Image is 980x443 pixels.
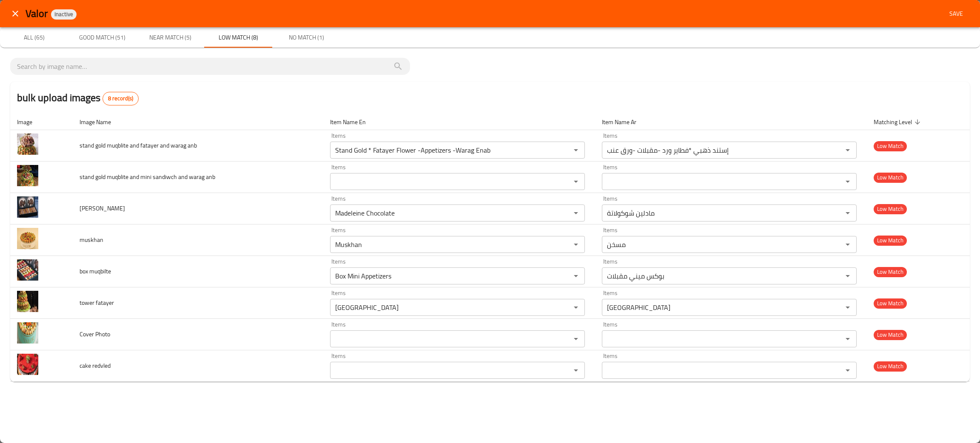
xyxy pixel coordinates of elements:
[17,354,38,375] img: cake redvled
[570,333,582,345] button: Open
[570,176,582,187] button: Open
[874,361,907,371] span: Low Match
[103,94,138,103] span: 8 record(s)
[17,259,38,281] img: box muqbilte
[842,207,854,219] button: Open
[103,92,139,105] div: Total records count
[595,114,867,130] th: Item Name Ar
[80,117,122,127] span: Image Name
[570,144,582,156] button: Open
[17,165,38,186] img: stand gold muqblite and mini sandiwch and warag anb
[17,322,38,344] img: Cover Photo
[842,239,854,250] button: Open
[17,90,139,105] h2: bulk upload images
[5,32,63,43] span: All (65)
[17,291,38,312] img: tower fatayer
[874,117,923,127] span: Matching Level
[51,11,77,18] span: Inactive
[842,270,854,282] button: Open
[80,297,114,308] span: tower fatayer
[842,333,854,345] button: Open
[80,266,111,277] span: box muqbilte
[842,301,854,313] button: Open
[570,270,582,282] button: Open
[277,32,335,43] span: No Match (1)
[17,196,38,218] img: madeleine
[17,60,403,73] input: search
[570,364,582,376] button: Open
[842,144,854,156] button: Open
[323,114,595,130] th: Item Name En
[80,329,110,340] span: Cover Photo
[26,4,48,23] span: Valor
[570,239,582,250] button: Open
[874,236,907,245] span: Low Match
[570,301,582,313] button: Open
[10,114,73,130] th: Image
[17,228,38,249] img: muskhan
[874,141,907,151] span: Low Match
[209,32,267,43] span: Low Match (8)
[141,32,199,43] span: Near Match (5)
[874,330,907,340] span: Low Match
[80,171,215,182] span: stand gold muqblite and mini sandiwch and warag anb
[842,176,854,187] button: Open
[51,9,77,20] div: Inactive
[80,234,103,245] span: muskhan
[73,32,131,43] span: Good Match (51)
[842,364,854,376] button: Open
[17,133,38,155] img: stand gold muqblite and fatayer and warag anb
[5,3,26,24] button: close
[874,204,907,214] span: Low Match
[570,207,582,219] button: Open
[10,114,970,382] table: enhanced table
[874,173,907,182] span: Low Match
[80,203,125,214] span: [PERSON_NAME]
[80,140,197,151] span: stand gold muqblite and fatayer and warag anb
[874,267,907,277] span: Low Match
[946,9,966,19] span: Save
[943,6,970,22] button: Save
[80,360,111,371] span: cake redvled
[874,298,907,308] span: Low Match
